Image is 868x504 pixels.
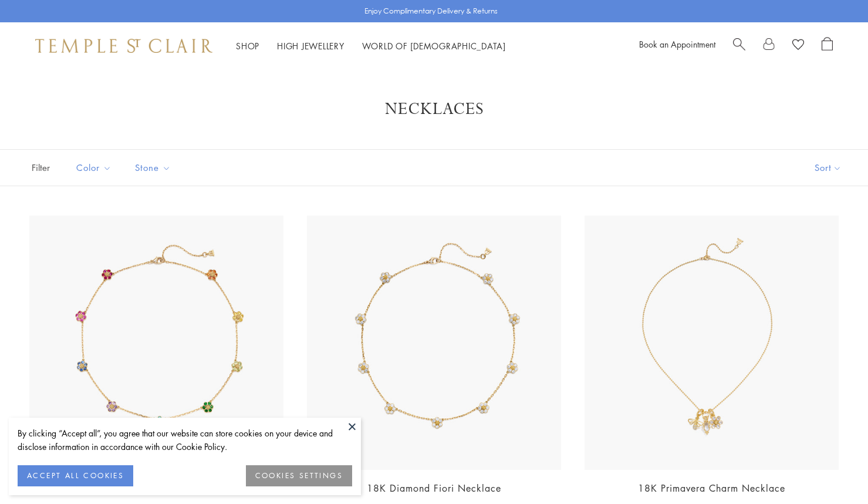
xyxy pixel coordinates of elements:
img: Temple St. Clair [35,39,212,53]
button: COOKIES SETTINGS [246,465,352,486]
a: High JewelleryHigh Jewellery [277,40,345,52]
a: 18K Primavera Charm Necklace [638,482,785,495]
img: NCH-E7BEEFIORBM [585,216,839,470]
a: ShopShop [236,40,259,52]
a: Book an Appointment [639,38,715,50]
img: 18K Fiori Necklace [29,216,283,470]
a: Search [733,37,745,55]
button: Stone [126,154,180,181]
a: World of [DEMOGRAPHIC_DATA]World of [DEMOGRAPHIC_DATA] [362,40,506,52]
button: ACCEPT ALL COOKIES [18,465,133,486]
span: Stone [129,160,180,175]
a: View Wishlist [792,37,804,55]
p: Enjoy Complimentary Delivery & Returns [364,5,498,17]
h1: Necklaces [47,99,821,120]
button: Color [67,154,120,181]
span: Color [70,160,120,175]
button: Show sort by [788,150,868,186]
a: Open Shopping Bag [822,37,833,55]
img: N31810-FIORI [307,216,561,470]
div: By clicking “Accept all”, you agree that our website can store cookies on your device and disclos... [18,426,352,453]
nav: Main navigation [236,39,506,53]
a: 18K Diamond Fiori Necklace [367,482,501,495]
